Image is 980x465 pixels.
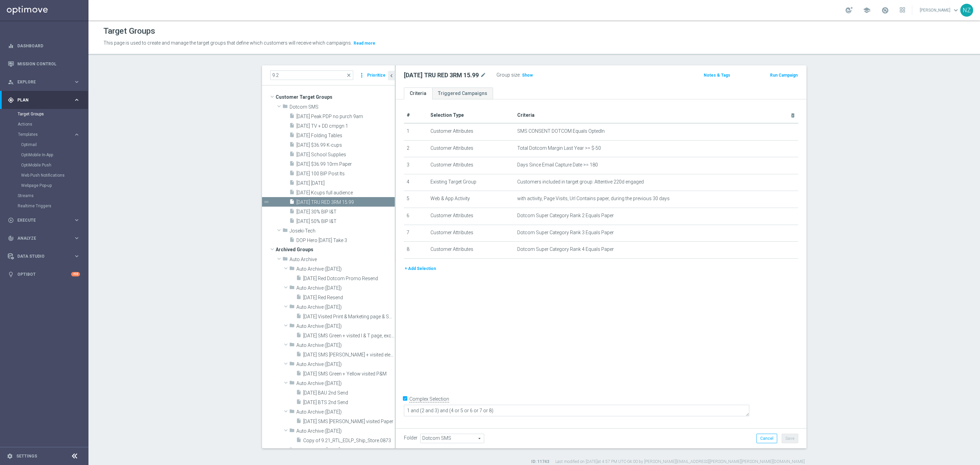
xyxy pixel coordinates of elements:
[296,171,395,177] span: 8.19.25 100 BIP Post Its
[296,266,395,272] span: Auto Archive (2022-10-27)
[703,71,731,79] button: Notes & Tags
[296,238,395,243] span: DOP Hero 10.29.24 Take 3
[522,73,533,78] span: Show
[517,246,614,252] span: Dotcom Super Category Rank 4 Equals Paper
[404,123,428,140] td: 1
[289,180,295,188] i: insert_drive_file
[7,254,80,259] div: Data Studio keyboard_arrow_right
[296,123,395,129] span: 3.19.25 TV &#x2B; DD cmpgn 1
[353,39,376,47] button: Read more
[7,453,13,459] i: settings
[289,142,295,149] i: insert_drive_file
[303,419,395,424] span: 8.29.23 SMS Green visited Paper
[517,112,535,118] span: Criteria
[296,381,395,386] span: Auto Archive (2023-09-09)
[517,128,605,134] span: SMS CONSENT DOTCOM Equals OptedIn
[289,285,295,292] i: folder
[16,454,37,458] a: Settings
[496,72,520,78] label: Group size
[863,6,870,14] span: school
[7,272,80,277] div: lightbulb Optibot +10
[7,218,80,223] div: play_circle_outline Execute keyboard_arrow_right
[404,140,428,157] td: 2
[7,43,80,49] button: equalizer Dashboard
[517,230,614,236] span: Dotcom Super Category Rank 3 Equals Paper
[782,434,798,443] button: Save
[21,183,71,188] a: Webpage Pop-up
[296,161,395,167] span: 7.9.25 $36.99 10rm Paper
[289,266,295,273] i: folder
[346,73,352,78] span: close
[388,73,395,79] i: chevron_left
[290,228,395,234] span: Joseki-Tech
[296,142,395,148] span: 6.9.25 $36.99 K-cups
[517,179,644,185] span: Customers included in target group: Attentive 220d engaged
[296,399,301,407] i: insert_drive_file
[17,98,73,102] span: Plan
[21,173,71,178] a: Web Push Notifications
[17,265,71,283] a: Optibot
[404,242,428,259] td: 8
[8,217,73,223] div: Execute
[769,71,798,79] button: Run Campaign
[952,6,960,14] span: keyboard_arrow_down
[428,174,514,191] td: Existing Target Group
[303,276,395,282] span: 9.26.22 Red Dotcom Promo Resend
[289,161,295,169] i: insert_drive_file
[296,114,395,119] span: 11.29.24 Peak PDP no purch 9am
[289,132,295,140] i: insert_drive_file
[517,145,601,151] span: Total Dotcom Margin Last Year >= $-50
[428,191,514,208] td: Web & App Activity
[432,87,493,99] a: Triggered Campaigns
[289,113,295,121] i: insert_drive_file
[282,227,288,235] i: folder
[8,43,14,49] i: equalizer
[8,79,73,85] div: Explore
[428,123,514,140] td: Customer Attributes
[21,170,88,180] div: Web Push Notifications
[17,55,80,73] a: Mission Control
[296,389,301,397] i: insert_drive_file
[296,342,395,348] span: Auto Archive (2023-07-29)
[404,71,479,79] h2: [DATE] TRU RED 3RM 15.99
[7,97,80,103] button: gps_fixed Plan keyboard_arrow_right
[303,390,395,396] span: 8.9.23 BAU 2nd Send
[73,217,80,223] i: keyboard_arrow_right
[296,362,395,367] span: Auto Archive (2023-09-08)
[18,132,73,137] div: Templates
[276,92,395,102] span: Customer Target Groups
[18,203,71,209] a: Realtime Triggers
[290,104,395,110] span: Dotcom SMS
[296,219,395,224] span: 9.9.25 50% BIP I&amp;T
[404,87,432,99] a: Criteria
[8,37,80,55] div: Dashboard
[296,418,301,426] i: insert_drive_file
[296,152,395,158] span: 7.29.25 School Supplies
[303,400,395,405] span: 8.9.23 BTS 2nd Send
[282,256,288,264] i: folder
[289,218,295,226] i: insert_drive_file
[289,304,295,311] i: folder
[358,70,365,80] i: more_vert
[296,190,395,196] span: 9.19.24 Kcups full audience
[296,209,395,215] span: 9.9.25 30% BIP I&amp;T
[404,108,428,123] th: #
[7,236,80,241] div: track_changes Analyze keyboard_arrow_right
[960,4,973,17] div: NZ
[520,72,521,78] label: :
[303,314,395,320] span: 6.9.23 Visited Print &amp; Marketing page &amp; SMS Green
[8,235,73,241] div: Analyze
[8,253,73,259] div: Data Studio
[289,123,295,130] i: insert_drive_file
[366,71,387,80] button: Prioritize
[8,271,14,277] i: lightbulb
[289,170,295,178] i: insert_drive_file
[289,361,295,369] i: folder
[296,294,301,302] i: insert_drive_file
[7,79,80,85] button: person_search Explore keyboard_arrow_right
[404,174,428,191] td: 4
[296,437,301,445] i: insert_drive_file
[7,61,80,67] button: Mission Control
